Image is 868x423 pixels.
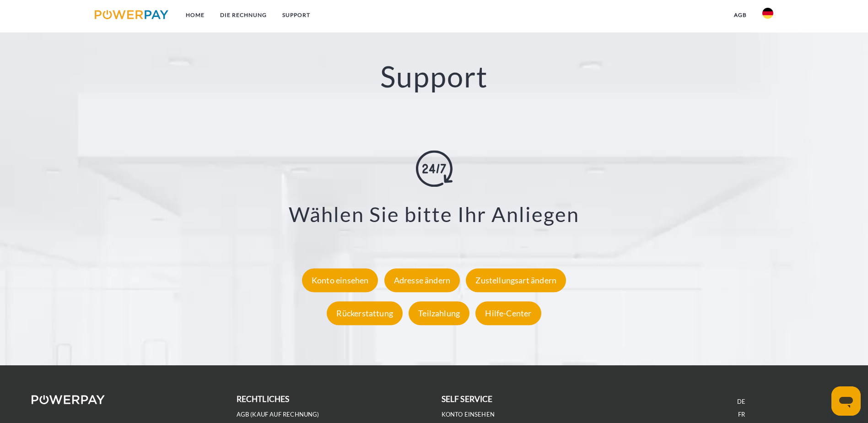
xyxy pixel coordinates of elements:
[237,394,290,404] b: rechtliches
[300,275,381,285] a: Konto einsehen
[178,7,212,23] a: Home
[384,268,460,292] div: Adresse ändern
[324,308,405,318] a: Rückerstattung
[475,301,541,325] div: Hilfe-Center
[212,7,275,23] a: DIE RECHNUNG
[406,308,472,318] a: Teilzahlung
[237,411,319,418] a: AGB (Kauf auf Rechnung)
[43,59,825,95] h2: Support
[473,308,543,318] a: Hilfe-Center
[442,411,495,418] a: Konto einsehen
[726,7,755,23] a: agb
[738,411,745,418] a: FR
[409,301,469,325] div: Teilzahlung
[275,7,318,23] a: SUPPORT
[327,301,403,325] div: Rückerstattung
[382,275,463,285] a: Adresse ändern
[831,386,861,416] iframe: Schaltfläche zum Öffnen des Messaging-Fensters
[416,151,453,187] img: online-shopping.svg
[442,394,493,404] b: self service
[466,268,566,292] div: Zustellungsart ändern
[55,202,813,228] h3: Wählen Sie bitte Ihr Anliegen
[32,395,105,404] img: logo-powerpay-white.svg
[95,10,168,19] img: logo-powerpay.svg
[302,268,378,292] div: Konto einsehen
[737,398,745,406] a: DE
[464,275,568,285] a: Zustellungsart ändern
[762,8,773,19] img: de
